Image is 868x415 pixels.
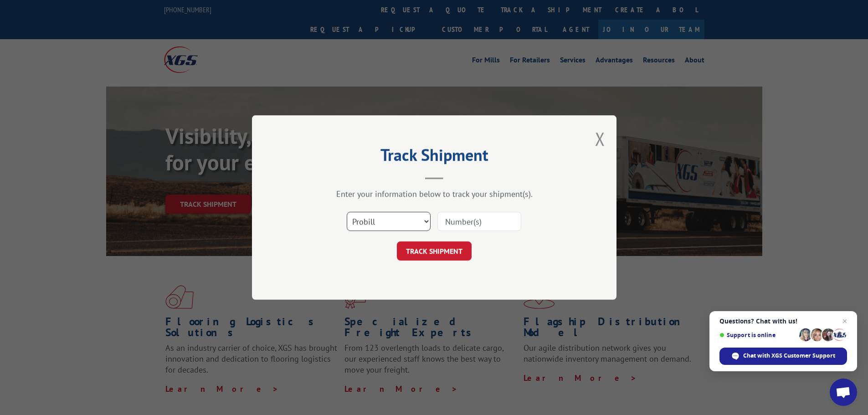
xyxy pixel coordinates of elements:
[719,318,847,325] span: Questions? Chat with us!
[719,348,847,365] div: Chat with XGS Customer Support
[743,352,835,360] span: Chat with XGS Customer Support
[830,379,857,406] div: Open chat
[397,241,472,261] button: TRACK SHIPMENT
[839,316,850,327] span: Close chat
[719,332,796,338] span: Support is online
[298,189,571,199] div: Enter your information below to track your shipment(s).
[437,212,521,231] input: Number(s)
[595,127,605,151] button: Close modal
[298,149,571,166] h2: Track Shipment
